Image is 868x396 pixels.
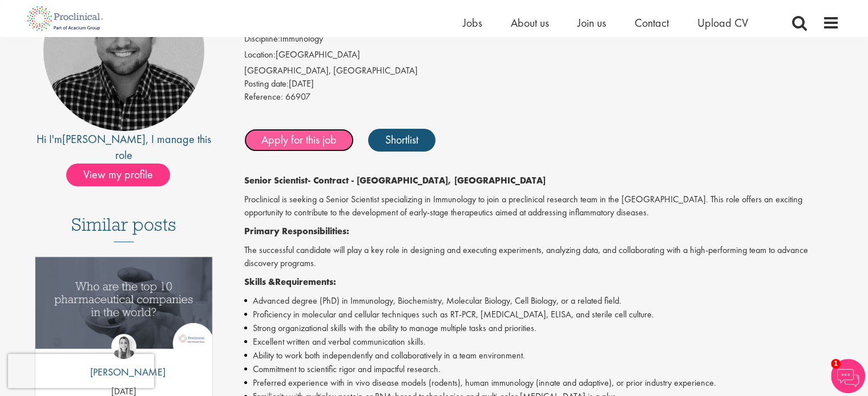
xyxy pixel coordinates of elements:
strong: Skills & [244,276,275,288]
strong: - Contract - [GEOGRAPHIC_DATA], [GEOGRAPHIC_DATA] [308,174,546,186]
span: 66907 [285,91,310,103]
li: Preferred experience with in vivo disease models (rodents), human immunology (innate and adaptive... [244,376,839,390]
a: View my profile [66,166,181,181]
li: Ability to work both independently and collaboratively in a team environment. [244,349,839,362]
span: 1 [831,359,841,369]
li: Proficiency in molecular and cellular techniques such as RT-PCR, [MEDICAL_DATA], ELISA, and steri... [244,308,839,321]
label: Location: [244,48,276,62]
h3: Similar posts [71,215,176,242]
li: Strong organizational skills with the ability to manage multiple tasks and priorities. [244,321,839,335]
li: Excellent written and verbal communication skills. [244,335,839,349]
img: Hannah Burke [111,334,136,359]
li: Commitment to scientific rigor and impactful research. [244,362,839,376]
iframe: reCAPTCHA [8,354,154,388]
strong: Requirements: [275,276,336,288]
div: Hi I'm , I manage this role [29,131,219,164]
img: Chatbot [831,359,865,393]
a: Hannah Burke [PERSON_NAME] [82,334,165,385]
label: Reference: [244,91,283,104]
strong: Senior Scientist [244,174,308,186]
a: About us [511,15,549,30]
a: Link to a post [35,257,213,358]
a: Join us [578,15,606,30]
label: Discipline: [244,32,280,46]
p: The successful candidate will play a key role in designing and executing experiments, analyzing d... [244,244,839,270]
a: Contact [635,15,669,30]
div: [DATE] [244,77,839,91]
li: [GEOGRAPHIC_DATA] [244,48,839,64]
span: View my profile [66,164,170,186]
div: [GEOGRAPHIC_DATA], [GEOGRAPHIC_DATA] [244,64,839,77]
img: Top 10 pharmaceutical companies in the world 2025 [35,257,213,349]
span: Posting date: [244,77,289,89]
a: Upload CV [697,15,748,30]
a: [PERSON_NAME] [62,132,146,146]
a: Apply for this job [244,129,354,152]
strong: Primary Responsibilities: [244,225,349,237]
li: Advanced degree (PhD) in Immunology, Biochemistry, Molecular Biology, Cell Biology, or a related ... [244,294,839,308]
p: Proclinical is seeking a Senior Scientist specializing in Immunology to join a preclinical resear... [244,193,839,219]
a: Jobs [463,15,482,30]
li: Immunology [244,32,839,48]
a: Shortlist [368,129,435,152]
